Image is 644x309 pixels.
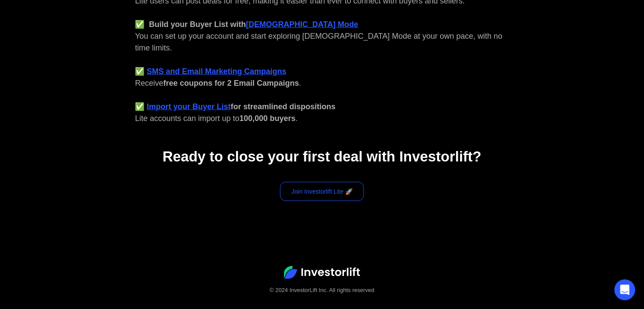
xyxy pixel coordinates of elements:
[147,67,287,76] a: SMS and Email Marketing Campaigns
[135,20,246,29] strong: ✅ Build your Buyer List with
[240,114,296,123] strong: 100,000 buyers
[135,102,145,111] strong: ✅
[614,279,635,300] div: Open Intercom Messenger
[246,20,358,29] a: [DEMOGRAPHIC_DATA] Mode
[280,182,364,201] a: Join Investorlift Lite 🚀
[147,102,231,111] a: Import your Buyer List
[163,148,481,165] strong: Ready to close your first deal with Investorlift?
[164,79,299,87] strong: free coupons for 2 Email Campaigns
[17,286,627,295] div: © 2024 InvestorLift Inc. All rights reserved
[135,67,145,76] strong: ✅
[231,102,336,111] strong: for streamlined dispositions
